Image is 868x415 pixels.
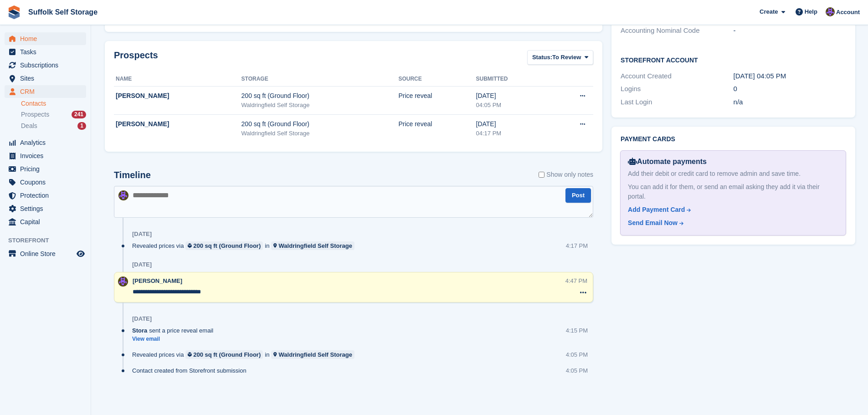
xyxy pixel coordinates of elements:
a: Add Payment Card [628,205,835,215]
div: Price reveal [398,91,476,101]
a: 200 sq ft (Ground Floor) [185,241,263,250]
span: Home [20,32,75,45]
span: Help [805,7,817,16]
div: [PERSON_NAME] [116,91,241,101]
span: Stora [132,326,147,335]
div: Waldringfield Self Storage [241,101,399,110]
span: Analytics [20,136,75,149]
div: 241 [72,111,86,118]
div: - [734,26,846,36]
div: Revealed prices via in [132,241,359,250]
span: [PERSON_NAME] [133,277,182,284]
span: Invoices [20,149,75,162]
div: [DATE] [476,91,550,101]
div: Logins [621,84,733,94]
label: Show only notes [539,170,593,179]
div: Waldringfield Self Storage [279,241,352,250]
div: Revealed prices via in [132,350,359,359]
a: menu [5,85,86,98]
span: Tasks [20,46,75,58]
img: Emma [118,190,128,200]
h2: Storefront Account [621,55,846,64]
span: Pricing [20,163,75,175]
a: menu [5,46,86,58]
div: 200 sq ft (Ground Floor) [193,241,261,250]
div: 0 [734,84,846,94]
div: [DATE] [476,119,550,129]
a: View email [132,335,218,343]
a: menu [5,215,86,228]
div: 4:05 PM [566,350,588,359]
th: Submitted [476,72,550,87]
a: menu [5,72,86,85]
a: menu [5,202,86,215]
div: [DATE] 04:05 PM [734,71,846,82]
div: Contact created from Storefront submission [132,366,251,375]
span: Deals [21,122,37,130]
div: 200 sq ft (Ground Floor) [241,91,399,101]
button: Post [565,188,591,203]
span: Sites [20,72,75,85]
a: menu [5,247,86,260]
div: Last Login [621,97,733,108]
a: menu [5,32,86,45]
a: Deals 1 [21,121,86,131]
span: Create [760,7,778,16]
img: Emma [118,277,128,287]
h2: Payment cards [621,136,846,143]
div: Automate payments [628,156,838,167]
img: Emma [826,7,835,16]
a: Contacts [21,99,86,108]
div: 4:05 PM [566,366,588,375]
div: [DATE] [132,315,152,323]
span: Prospects [21,110,49,119]
a: Suffolk Self Storage [25,5,101,20]
a: menu [5,149,86,162]
a: Preview store [75,248,86,259]
div: 4:17 PM [566,241,588,250]
a: 200 sq ft (Ground Floor) [185,350,263,359]
a: menu [5,136,86,149]
span: Storefront [8,236,91,245]
th: Name [114,72,241,87]
button: Status: To Review [527,50,593,65]
span: Status: [532,53,552,62]
span: CRM [20,85,75,98]
span: Subscriptions [20,59,75,72]
input: Show only notes [539,170,544,179]
div: Add Payment Card [628,205,685,215]
div: 04:17 PM [476,129,550,138]
div: 200 sq ft (Ground Floor) [241,119,399,129]
a: Waldringfield Self Storage [271,350,354,359]
div: Account Created [621,71,733,82]
span: Account [836,8,860,17]
div: 04:05 PM [476,101,550,110]
span: Coupons [20,176,75,189]
div: You can add it for them, or send an email asking they add it via their portal. [628,182,838,201]
div: 4:15 PM [566,326,588,335]
div: [PERSON_NAME] [116,119,241,129]
th: Storage [241,72,399,87]
div: Send Email Now [628,218,678,228]
div: 4:47 PM [565,277,587,285]
h2: Prospects [114,50,158,67]
a: menu [5,163,86,175]
a: menu [5,176,86,189]
span: To Review [552,53,581,62]
th: Source [398,72,476,87]
img: stora-icon-8386f47178a22dfd0bd8f6a31ec36ba5ce8667c1dd55bd0f319d3a0aa187defe.svg [7,5,21,19]
div: Waldringfield Self Storage [241,129,399,138]
div: n/a [734,97,846,108]
div: Add their debit or credit card to remove admin and save time. [628,169,838,179]
div: sent a price reveal email [132,326,218,335]
a: menu [5,59,86,72]
span: Settings [20,202,75,215]
h2: Timeline [114,170,151,180]
span: Protection [20,189,75,202]
div: 1 [77,122,86,130]
div: 200 sq ft (Ground Floor) [193,350,261,359]
a: Waldringfield Self Storage [271,241,354,250]
div: Waldringfield Self Storage [279,350,352,359]
span: Online Store [20,247,75,260]
a: menu [5,189,86,202]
